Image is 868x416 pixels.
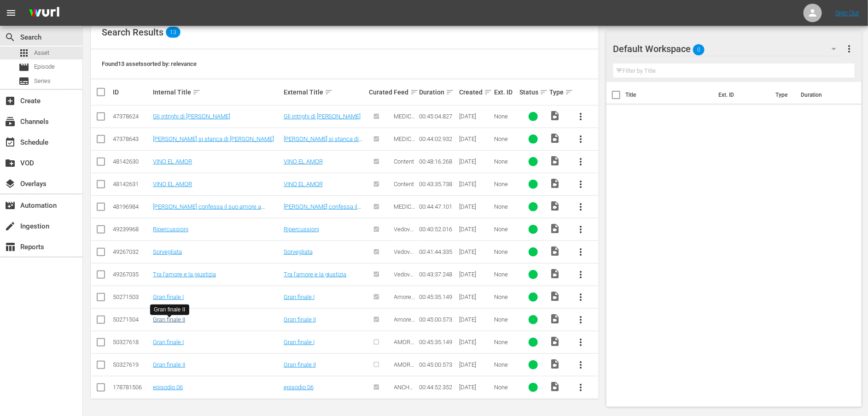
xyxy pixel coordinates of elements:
div: 00:44:52.352 [419,384,456,391]
div: Type [549,87,567,98]
button: more_vert [570,151,592,173]
div: 00:43:35.738 [419,181,456,187]
button: more_vert [570,173,592,195]
th: Ext. ID [713,82,770,108]
a: [PERSON_NAME] si stanca di [PERSON_NAME] [153,135,274,142]
div: [DATE] [459,181,491,187]
a: Ripercussioni [153,226,188,233]
a: Gran finale I [284,293,315,300]
div: None [495,339,517,346]
span: Video [549,313,560,324]
span: MEDICI - VITA IN CORSIA [394,203,416,224]
span: Amore Mortale [394,293,415,307]
div: 48196984 [113,203,150,210]
span: sort [410,88,419,96]
div: Default Workspace [613,36,845,62]
span: more_vert [575,201,586,212]
div: [DATE] [459,271,491,278]
span: more_vert [575,337,586,348]
span: more_vert [575,269,586,280]
a: VINO EL AMOR [284,181,323,187]
span: AMORE MORTALE [394,361,414,382]
div: [DATE] [459,226,491,233]
span: Asset [34,48,49,58]
th: Title [626,82,713,108]
span: Video [549,200,560,211]
div: 00:44:02.932 [419,135,456,142]
span: Series [34,76,51,86]
span: menu [6,7,17,18]
div: None [495,203,517,210]
span: Schedule [5,137,16,148]
span: more_vert [575,314,586,325]
span: Video [549,381,560,392]
a: Sorvegliata [153,248,182,255]
div: 47378643 [113,135,150,142]
a: VINO EL AMOR [153,181,192,187]
button: more_vert [570,196,592,218]
span: Video [549,110,560,121]
a: Gran finale II [153,316,185,323]
div: Created [459,87,491,98]
div: 00:41:44.335 [419,248,456,255]
span: sort [325,88,333,96]
span: Vedove nere [394,226,414,240]
a: Gli intrighi di [PERSON_NAME] [284,113,361,120]
div: 00:45:35.149 [419,339,456,346]
a: Gran finale I [153,339,184,346]
a: Sorvegliata [284,248,313,255]
div: Curated [369,88,391,96]
span: Video [549,336,560,347]
span: sort [484,88,492,96]
span: ANCHE I RICCHI PIANGONO [394,384,416,411]
div: None [495,181,517,187]
a: Gran finale II [153,361,185,368]
div: [DATE] [459,135,491,142]
span: Video [549,246,560,257]
span: Episode [34,62,55,71]
div: 49267032 [113,248,150,255]
a: [PERSON_NAME] si stanca di [PERSON_NAME] [284,135,363,149]
div: [DATE] [459,158,491,165]
th: Duration [795,82,851,108]
div: Internal Title [153,87,280,98]
button: more_vert [570,218,592,240]
a: episodio 06 [284,384,314,391]
a: [PERSON_NAME] confessa il suo amore a [PERSON_NAME] [284,203,362,217]
a: Gran finale II [284,316,316,323]
span: Asset [18,47,29,59]
div: 49267035 [113,271,150,278]
span: VOD [5,158,16,169]
button: more_vert [570,354,592,376]
span: more_vert [575,224,586,235]
a: Gran finale I [284,339,315,346]
span: MEDICI - VITA IN CORSIA [394,113,416,134]
a: Sign Out [835,9,859,17]
img: ans4CAIJ8jUAAAAAAAAAAAAAAAAAAAAAAAAgQb4GAAAAAAAAAAAAAAAAAAAAAAAAJMjXAAAAAAAAAAAAAAAAAAAAAAAAgAT5G... [22,2,66,24]
div: [DATE] [459,203,491,210]
a: Gran finale II [284,361,316,368]
div: 00:45:35.149 [419,293,456,300]
div: 00:45:04.827 [419,113,456,120]
div: None [495,316,517,323]
span: MEDICI - VITA IN CORSIA [394,135,416,156]
div: None [495,384,517,391]
span: more_vert [575,111,586,122]
span: Channels [5,116,16,127]
span: Content [394,158,414,165]
button: more_vert [570,376,592,398]
span: Overlays [5,178,16,189]
div: [DATE] [459,339,491,346]
span: sort [192,88,201,96]
span: more_vert [575,246,586,258]
div: ID [113,88,150,96]
span: Reports [5,241,16,252]
span: sort [446,88,454,96]
span: Amore Mortale [394,316,415,330]
span: Create [5,95,16,106]
div: None [495,135,517,142]
div: 50327618 [113,339,150,346]
div: [DATE] [459,361,491,368]
div: 48142631 [113,181,150,187]
span: Video [549,358,560,369]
